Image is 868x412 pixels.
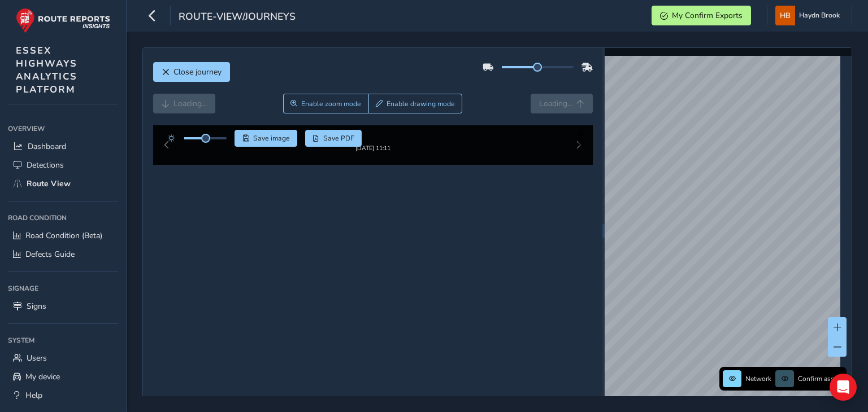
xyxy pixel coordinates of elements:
[153,62,230,82] button: Close journey
[745,374,771,383] span: Network
[27,160,64,170] span: Detections
[235,130,297,147] button: Save
[672,10,743,21] span: My Confirm Exports
[8,332,118,349] div: System
[775,6,844,25] button: Haydn Brook
[798,374,843,383] span: Confirm assets
[8,297,118,315] a: Signs
[8,386,118,405] a: Help
[8,245,118,264] a: Defects Guide
[16,8,110,33] img: rr logo
[652,6,751,25] button: My Confirm Exports
[8,156,118,174] a: Detections
[8,349,118,367] a: Users
[387,99,455,108] span: Enable drawing mode
[173,67,222,77] span: Close journey
[27,301,46,312] span: Signs
[25,249,75,260] span: Defects Guide
[305,130,362,147] button: PDF
[338,142,407,153] img: Thumbnail frame
[25,390,42,401] span: Help
[283,94,368,113] button: Zoom
[25,230,102,241] span: Road Condition (Beta)
[8,209,118,226] div: Road Condition
[253,134,290,143] span: Save image
[25,371,60,382] span: My device
[799,6,840,25] span: Haydn Brook
[368,94,463,113] button: Draw
[8,367,118,386] a: My device
[8,174,118,193] a: Route View
[775,6,795,25] img: diamond-layout
[27,178,71,189] span: Route View
[179,10,296,25] span: route-view/journeys
[8,226,118,245] a: Road Condition (Beta)
[28,141,66,152] span: Dashboard
[8,280,118,297] div: Signage
[323,134,354,143] span: Save PDF
[338,153,407,161] div: [DATE] 11:11
[830,374,857,401] div: Open Intercom Messenger
[27,353,47,363] span: Users
[16,44,77,96] span: ESSEX HIGHWAYS ANALYTICS PLATFORM
[301,99,361,108] span: Enable zoom mode
[8,120,118,137] div: Overview
[8,137,118,156] a: Dashboard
